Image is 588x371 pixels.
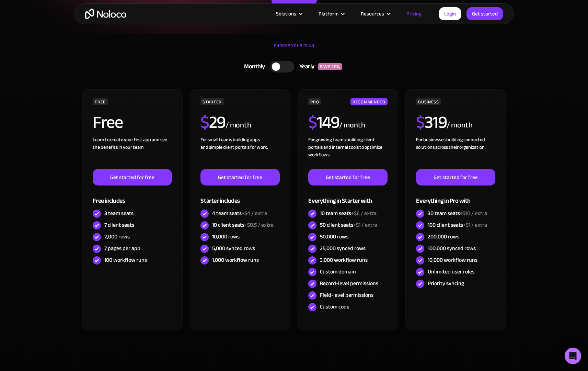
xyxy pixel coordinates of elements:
div: STARTER [200,98,223,105]
h2: 29 [200,114,226,131]
span: +$1 / extra [463,220,487,230]
div: Resources [361,9,384,18]
div: 1,000 workflow runs [212,256,259,264]
div: Learn to create your first app and see the benefits in your team ‍ [93,136,172,169]
h2: 319 [416,114,447,131]
div: Record-level permissions [320,280,378,287]
a: Get started for free [93,169,172,185]
div: 100 workflow runs [104,256,147,264]
div: 7 client seats [104,221,134,229]
div: 30 team seats [428,210,487,217]
div: Free includes [93,185,172,208]
div: Solutions [267,9,310,18]
span: $ [200,106,209,138]
div: 200,000 rows [428,233,459,240]
div: Open Intercom Messenger [565,348,581,364]
div: Field-level permissions [320,291,373,299]
div: Platform [310,9,352,18]
a: home [85,9,126,19]
div: 100,000 synced rows [428,245,476,252]
div: 50 client seats [320,221,377,229]
div: For growing teams building client portals and internal tools to optimize workflows. [308,136,387,169]
div: 10 team seats [320,210,377,217]
a: Get started [466,7,503,20]
div: 3,000 workflow runs [320,256,368,264]
div: Yearly [294,61,318,72]
div: Starter includes [200,185,279,208]
div: / month [447,120,472,131]
div: 25,000 synced rows [320,245,366,252]
div: BUSINESS [416,98,441,105]
span: $ [416,106,425,138]
div: 100 client seats [428,221,487,229]
div: Solutions [276,9,296,18]
div: 7 pages per app [104,245,140,252]
span: +$0.5 / extra [244,220,274,230]
div: 50,000 rows [320,233,348,240]
div: 10,000 rows [212,233,240,240]
div: Monthly [235,61,270,72]
div: 10 client seats [212,221,274,229]
a: Get started for free [416,169,495,185]
a: Get started for free [308,169,387,185]
span: +$6 / extra [351,208,377,218]
span: +$1 / extra [353,220,377,230]
div: Everything in Starter with [308,185,387,208]
div: 2,000 rows [104,233,130,240]
span: +$10 / extra [460,208,487,218]
div: Everything in Pro with [416,185,495,208]
span: +$4 / extra [242,208,267,218]
div: 3 team seats [104,210,134,217]
div: 5,000 synced rows [212,245,255,252]
div: RECOMMENDED [350,98,387,105]
div: / month [339,120,365,131]
h2: Free [93,114,123,131]
a: Login [439,7,461,20]
div: Priority syncing [428,280,464,287]
div: Custom domain [320,268,356,276]
div: 4 team seats [212,210,267,217]
div: CHOOSE YOUR PLAN [81,41,507,58]
div: 10,000 workflow runs [428,256,477,264]
div: SAVE 20% [318,63,342,70]
div: For businesses building connected solutions across their organization. ‍ [416,136,495,169]
span: $ [308,106,317,138]
div: / month [226,120,251,131]
h2: 149 [308,114,339,131]
div: PRO [308,98,321,105]
div: For small teams building apps and simple client portals for work. ‍ [200,136,279,169]
div: Resources [352,9,398,18]
div: FREE [93,98,108,105]
div: Custom code [320,303,349,311]
a: Pricing [398,9,430,18]
div: Platform [319,9,338,18]
a: Get started for free [200,169,279,185]
div: Unlimited user roles [428,268,474,276]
